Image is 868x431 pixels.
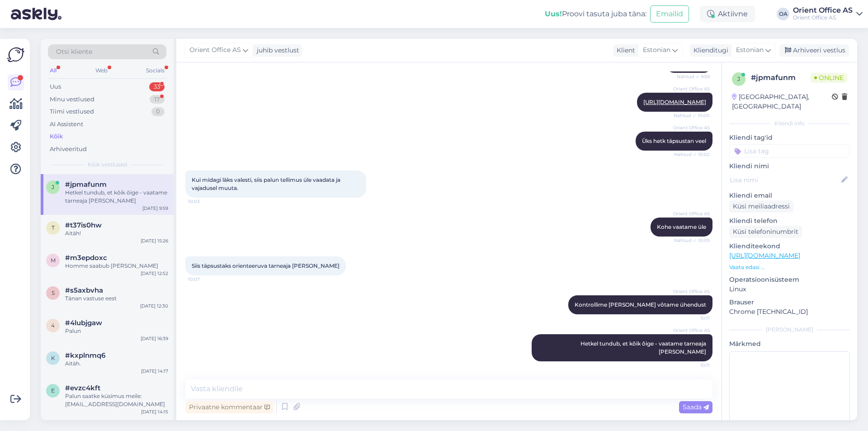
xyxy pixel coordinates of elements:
[51,322,55,329] span: 4
[729,284,850,294] p: Linux
[149,82,165,91] div: 33
[737,76,740,82] span: j
[673,210,710,217] span: Orient Office AS
[189,45,241,55] span: Orient Office AS
[729,133,850,142] p: Kliendi tag'id
[56,47,92,57] span: Otsi kliente
[51,355,55,361] span: k
[690,46,728,55] div: Klienditugi
[729,200,793,213] div: Küsi meiliaadressi
[793,7,863,21] a: Orient Office ASOrient Office AS
[65,180,107,189] span: #jpmafunm
[732,92,832,111] div: [GEOGRAPHIC_DATA], [GEOGRAPHIC_DATA]
[751,72,811,83] div: # jpmafunm
[7,46,24,63] img: Askly Logo
[575,301,706,308] span: Kontrollime [PERSON_NAME] võtame ühendust
[729,263,850,271] p: Vaata edasi ...
[65,221,102,229] span: #t37is0hw
[65,254,107,262] span: #m3epdoxc
[65,327,168,335] div: Palun
[50,120,83,129] div: AI Assistent
[141,368,168,374] div: [DATE] 14:17
[48,65,58,76] div: All
[673,327,710,334] span: Orient Office AS
[65,392,168,408] div: Palun saatke küsimus meile: [EMAIL_ADDRESS][DOMAIN_NAME]
[545,9,646,19] div: Proovi tasuta juba täna:
[580,340,708,355] span: Hetkel tundub, et kõik õige - vaatame tarneaja [PERSON_NAME]
[65,384,100,392] span: #evzc4kft
[141,408,168,415] div: [DATE] 14:15
[52,289,55,296] span: s
[65,360,168,368] div: Aitäh.
[729,307,850,317] p: Chrome [TECHNICAL_ID]
[729,119,850,128] div: Kliendi info
[729,298,850,307] p: Brauser
[65,294,168,303] div: Tänan vastuse eest
[141,335,168,342] div: [DATE] 16:39
[736,45,764,55] span: Estonian
[52,184,54,190] span: j
[65,262,168,270] div: Homme saabub [PERSON_NAME]
[676,315,710,322] span: 10:11
[674,151,710,158] span: Nähtud ✓ 10:02
[793,7,853,14] div: Orient Office AS
[65,189,168,205] div: Hetkel tundub, et kõik õige - vaatame tarneaja [PERSON_NAME]
[50,82,61,91] div: Uus
[141,270,168,277] div: [DATE] 12:52
[192,262,340,269] span: Siis täpsustaks orienteeruva tarneaja [PERSON_NAME]
[142,205,168,212] div: [DATE] 9:59
[729,161,850,171] p: Kliendi nimi
[141,237,168,244] div: [DATE] 15:26
[676,362,710,369] span: 10:11
[642,137,706,144] span: Üks hetk täpsustan veel
[643,45,670,55] span: Estonian
[65,319,102,327] span: #4lubjgaw
[730,175,840,185] input: Lisa nimi
[657,223,706,230] span: Kohe vaatame üle
[50,145,87,154] div: Arhiveeritud
[683,403,709,411] span: Saada
[52,224,55,231] span: t
[729,191,850,200] p: Kliendi email
[150,95,165,104] div: 17
[50,107,94,116] div: Tiimi vestlused
[729,216,850,226] p: Kliendi telefon
[50,95,94,104] div: Minu vestlused
[65,229,168,237] div: Aitäh!
[729,226,802,238] div: Küsi telefoninumbrit
[729,339,850,349] p: Märkmed
[151,107,165,116] div: 0
[650,5,689,23] button: Emailid
[65,286,103,294] span: #s5axbvha
[700,6,755,22] div: Aktiivne
[94,65,109,76] div: Web
[253,46,299,55] div: juhib vestlust
[65,351,105,360] span: #kxplnmq6
[643,99,706,105] a: [URL][DOMAIN_NAME]
[729,144,850,158] input: Lisa tag
[674,237,710,244] span: Nähtud ✓ 10:05
[613,46,635,55] div: Klient
[673,288,710,295] span: Orient Office AS
[729,326,850,334] div: [PERSON_NAME]
[729,251,800,260] a: [URL][DOMAIN_NAME]
[779,44,849,57] div: Arhiveeri vestlus
[674,112,710,119] span: Nähtud ✓ 10:00
[793,14,853,21] div: Orient Office AS
[192,176,342,191] span: Kui midagi läks valesti, siis palun tellimus üle vaadata ja vajadusel muuta.
[676,73,710,80] span: Nähtud ✓ 9:59
[188,276,222,283] span: 10:07
[673,124,710,131] span: Orient Office AS
[51,257,56,264] span: m
[188,198,222,205] span: 10:03
[50,132,63,141] div: Kõik
[144,65,166,76] div: Socials
[185,401,274,413] div: Privaatne kommentaar
[729,275,850,284] p: Operatsioonisüsteem
[88,161,127,169] span: Kõik vestlused
[545,9,562,18] b: Uus!
[673,85,710,92] span: Orient Office AS
[51,387,55,394] span: e
[811,73,847,83] span: Online
[140,303,168,309] div: [DATE] 12:30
